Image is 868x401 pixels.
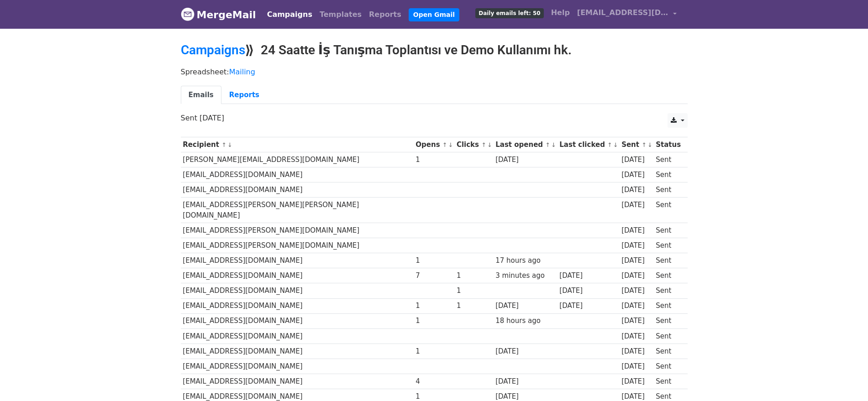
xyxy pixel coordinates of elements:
[621,155,652,165] div: [DATE]
[621,376,652,387] div: [DATE]
[621,301,652,311] div: [DATE]
[181,5,256,24] a: MergeMail
[653,137,683,152] th: Status
[227,141,232,148] a: ↓
[653,253,683,268] td: Sent
[653,152,683,167] td: Sent
[613,141,618,148] a: ↓
[577,7,668,18] span: [EMAIL_ADDRESS][DOMAIN_NAME]
[181,374,414,389] td: [EMAIL_ADDRESS][DOMAIN_NAME]
[642,141,647,148] a: ↑
[409,8,459,21] a: Open Gmail
[416,346,452,357] div: 1
[487,141,492,148] a: ↓
[414,137,455,152] th: Opens
[316,5,365,24] a: Templates
[181,253,414,268] td: [EMAIL_ADDRESS][DOMAIN_NAME]
[181,283,414,298] td: [EMAIL_ADDRESS][DOMAIN_NAME]
[653,198,683,223] td: Sent
[653,298,683,313] td: Sent
[653,223,683,238] td: Sent
[653,238,683,253] td: Sent
[181,67,688,77] p: Spreadsheet:
[653,328,683,344] td: Sent
[653,374,683,389] td: Sent
[621,185,652,195] div: [DATE]
[448,141,453,148] a: ↓
[621,200,652,210] div: [DATE]
[416,255,452,266] div: 1
[559,286,617,296] div: [DATE]
[559,271,617,281] div: [DATE]
[647,141,652,148] a: ↓
[181,313,414,328] td: [EMAIL_ADDRESS][DOMAIN_NAME]
[365,5,405,24] a: Reports
[454,137,493,152] th: Clicks
[495,301,555,311] div: [DATE]
[416,155,452,165] div: 1
[481,141,486,148] a: ↑
[416,376,452,387] div: 4
[181,42,245,57] a: Campaigns
[653,283,683,298] td: Sent
[263,5,316,24] a: Campaigns
[621,240,652,251] div: [DATE]
[545,141,550,148] a: ↑
[573,4,680,25] a: [EMAIL_ADDRESS][DOMAIN_NAME]
[653,344,683,359] td: Sent
[621,286,652,296] div: [DATE]
[495,255,555,266] div: 17 hours ago
[181,167,414,182] td: [EMAIL_ADDRESS][DOMAIN_NAME]
[181,344,414,359] td: [EMAIL_ADDRESS][DOMAIN_NAME]
[181,7,195,21] img: MergeMail logo
[653,359,683,374] td: Sent
[653,268,683,283] td: Sent
[181,359,414,374] td: [EMAIL_ADDRESS][DOMAIN_NAME]
[181,42,688,58] h2: ⟫ 24 Saatte İş Tanışma Toplantısı ve Demo Kullanımı hk.
[181,198,414,223] td: [EMAIL_ADDRESS][PERSON_NAME][PERSON_NAME][DOMAIN_NAME]
[495,316,555,326] div: 18 hours ago
[475,8,543,18] span: Daily emails left: 50
[621,361,652,372] div: [DATE]
[653,167,683,182] td: Sent
[621,331,652,342] div: [DATE]
[416,301,452,311] div: 1
[558,137,620,152] th: Last clicked
[181,298,414,313] td: [EMAIL_ADDRESS][DOMAIN_NAME]
[621,346,652,357] div: [DATE]
[621,271,652,281] div: [DATE]
[457,286,491,296] div: 1
[495,346,555,357] div: [DATE]
[493,137,557,152] th: Last opened
[653,313,683,328] td: Sent
[181,268,414,283] td: [EMAIL_ADDRESS][DOMAIN_NAME]
[621,225,652,236] div: [DATE]
[621,255,652,266] div: [DATE]
[221,86,267,104] a: Reports
[495,376,555,387] div: [DATE]
[442,141,447,148] a: ↑
[619,137,653,152] th: Sent
[229,68,255,76] a: Mailing
[495,155,555,165] div: [DATE]
[547,4,573,22] a: Help
[551,141,556,148] a: ↓
[181,182,414,198] td: [EMAIL_ADDRESS][DOMAIN_NAME]
[181,113,688,123] p: Sent [DATE]
[621,170,652,180] div: [DATE]
[221,141,226,148] a: ↑
[607,141,612,148] a: ↑
[181,137,414,152] th: Recipient
[559,301,617,311] div: [DATE]
[416,271,452,281] div: 7
[495,271,555,281] div: 3 minutes ago
[181,328,414,344] td: [EMAIL_ADDRESS][DOMAIN_NAME]
[181,223,414,238] td: [EMAIL_ADDRESS][PERSON_NAME][DOMAIN_NAME]
[653,182,683,198] td: Sent
[472,4,547,22] a: Daily emails left: 50
[181,86,221,104] a: Emails
[181,238,414,253] td: [EMAIL_ADDRESS][PERSON_NAME][DOMAIN_NAME]
[457,301,491,311] div: 1
[416,316,452,326] div: 1
[457,271,491,281] div: 1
